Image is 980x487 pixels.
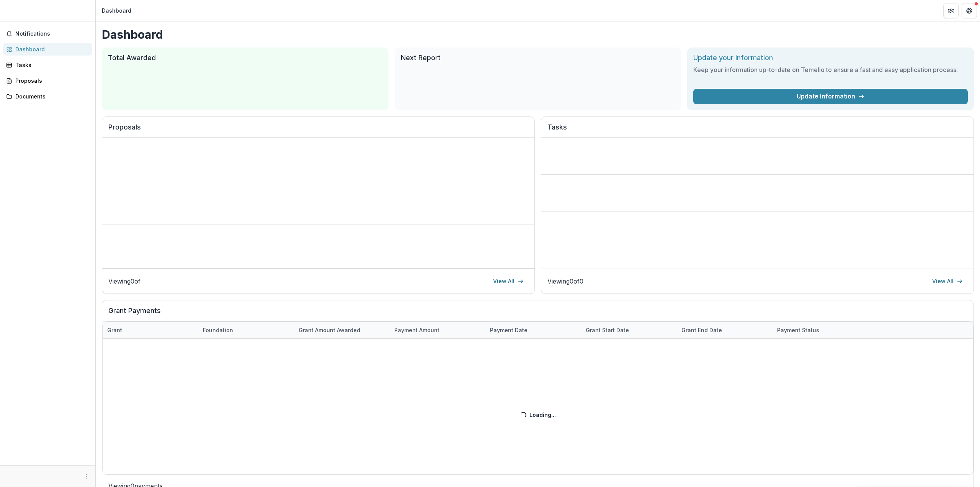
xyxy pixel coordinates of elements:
a: Proposals [3,74,92,87]
h2: Total Awarded [108,54,382,62]
h1: Dashboard [102,28,974,41]
div: Dashboard [102,7,131,15]
a: View All [488,275,528,287]
div: Dashboard [15,45,86,53]
span: Notifications [15,31,89,37]
h2: Grant Payments [108,307,967,321]
h3: Keep your information up-to-date on Temelio to ensure a fast and easy application process. [693,65,968,74]
h2: Tasks [547,123,967,138]
button: Get Help [962,3,977,18]
a: Tasks [3,59,92,71]
a: Documents [3,90,92,103]
div: Documents [15,92,86,100]
h2: Update your information [693,54,968,62]
nav: breadcrumb [99,5,134,16]
h2: Next Report [401,54,675,62]
button: More [82,472,91,481]
h2: Proposals [108,123,528,138]
button: Partners [943,3,959,18]
a: Dashboard [3,43,92,56]
div: Proposals [15,77,86,85]
a: View All [928,275,967,287]
p: Viewing 0 of [108,277,140,286]
p: Viewing 0 of 0 [547,277,583,286]
div: Tasks [15,61,86,69]
a: Update Information [693,89,968,104]
button: Notifications [3,28,92,40]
